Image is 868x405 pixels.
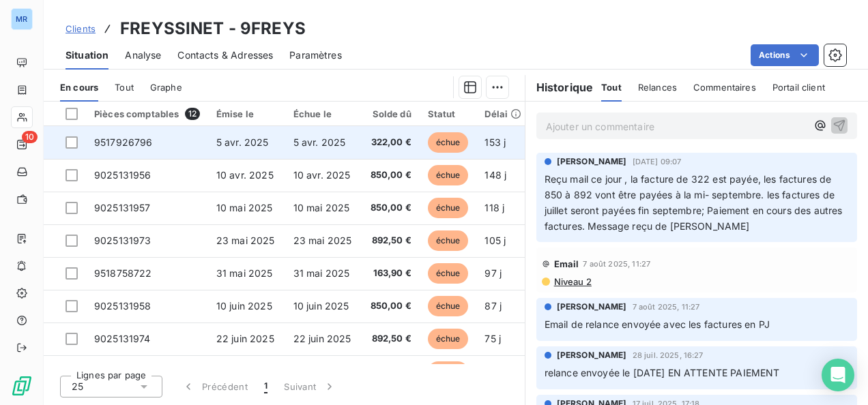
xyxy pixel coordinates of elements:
[94,300,151,312] span: 9025131958
[293,300,349,312] span: 10 juin 2025
[94,108,200,120] div: Pièces comptables
[371,299,411,313] span: 850,00 €
[633,303,700,311] span: 7 août 2025, 11:27
[185,108,200,120] span: 12
[11,375,33,397] img: Logo LeanPay
[484,267,502,279] span: 97 j
[216,235,275,246] span: 23 mai 2025
[293,169,351,181] span: 10 avr. 2025
[293,235,352,246] span: 23 mai 2025
[428,361,469,382] span: échue
[289,48,342,62] span: Paramètres
[553,276,592,287] span: Niveau 2
[276,372,345,401] button: Suivant
[125,48,161,62] span: Analyse
[371,201,411,215] span: 850,00 €
[371,267,411,280] span: 163,90 €
[293,108,354,119] div: Échue le
[484,300,502,312] span: 87 j
[216,333,274,344] span: 22 juin 2025
[11,8,33,30] div: MR
[772,82,825,93] span: Portail client
[72,380,83,393] span: 25
[428,296,469,316] span: échue
[60,82,98,93] span: En cours
[216,169,274,181] span: 10 avr. 2025
[428,230,469,251] span: échue
[583,260,650,268] span: 7 août 2025, 11:27
[554,258,579,269] span: Email
[557,155,627,168] span: [PERSON_NAME]
[484,235,506,246] span: 105 j
[428,165,469,185] span: échue
[428,108,469,119] div: Statut
[638,82,677,93] span: Relances
[293,333,351,344] span: 22 juin 2025
[371,234,411,247] span: 892,50 €
[371,168,411,182] span: 850,00 €
[120,16,306,41] h3: FREYSSINET - 9FREYS
[216,202,273,213] span: 10 mai 2025
[525,79,594,95] h6: Historique
[428,132,469,153] span: échue
[22,131,38,143] span: 10
[115,82,134,93] span: Tout
[428,329,469,349] span: échue
[545,318,770,330] span: Email de relance envoyée avec les factures en PJ
[822,359,854,391] div: Open Intercom Messenger
[428,263,469,284] span: échue
[484,108,521,119] div: Délai
[371,332,411,346] span: 892,50 €
[66,22,96,35] a: Clients
[293,136,346,148] span: 5 avr. 2025
[94,136,153,148] span: 9517926796
[216,300,272,312] span: 10 juin 2025
[545,367,780,378] span: relance envoyée le [DATE] EN ATTENTE PAIEMENT
[371,136,411,149] span: 322,00 €
[216,136,269,148] span: 5 avr. 2025
[264,380,267,393] span: 1
[94,169,151,181] span: 9025131956
[66,48,108,62] span: Situation
[633,157,682,166] span: [DATE] 09:07
[484,202,504,213] span: 118 j
[177,48,273,62] span: Contacts & Adresses
[371,108,411,119] div: Solde dû
[601,82,622,93] span: Tout
[557,301,627,313] span: [PERSON_NAME]
[545,173,845,232] span: Reçu mail ce jour , la facture de 322 est payée, les factures de 850 à 892 vont être payées à la ...
[216,267,273,279] span: 31 mai 2025
[150,82,182,93] span: Graphe
[293,202,350,213] span: 10 mai 2025
[484,333,501,344] span: 75 j
[557,349,627,361] span: [PERSON_NAME]
[693,82,756,93] span: Commentaires
[484,136,506,148] span: 153 j
[94,235,151,246] span: 9025131973
[484,169,506,181] span: 148 j
[751,44,819,66] button: Actions
[94,333,151,344] span: 9025131974
[216,108,277,119] div: Émise le
[428,198,469,218] span: échue
[66,23,96,34] span: Clients
[94,267,152,279] span: 9518758722
[293,267,350,279] span: 31 mai 2025
[633,351,704,359] span: 28 juil. 2025, 16:27
[173,372,256,401] button: Précédent
[256,372,276,401] button: 1
[94,202,151,213] span: 9025131957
